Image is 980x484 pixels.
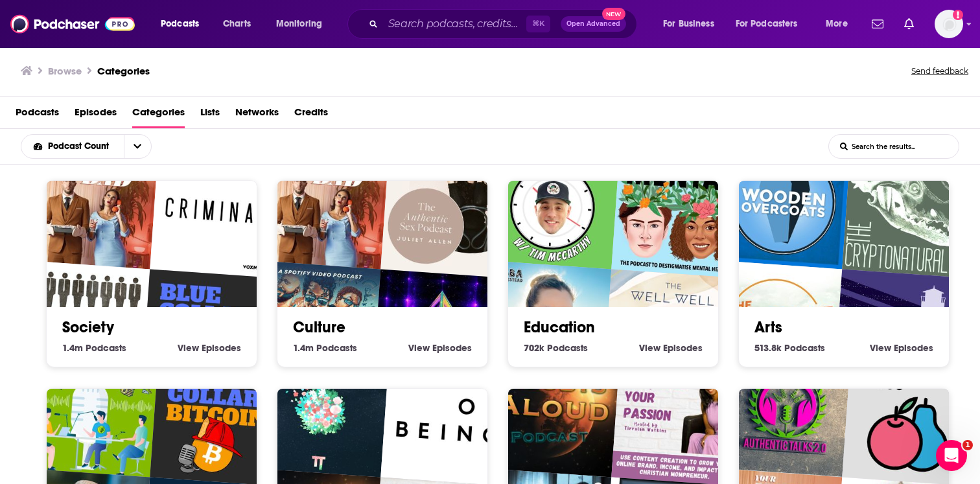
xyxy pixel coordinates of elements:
span: View [408,342,430,354]
button: Send feedback [907,62,972,80]
a: View Culture Episodes [408,342,472,354]
span: Podcasts [547,342,588,354]
h2: Choose List sort [21,134,172,159]
img: Criminal [150,144,284,278]
button: Open AdvancedNew [561,16,626,32]
a: Podcasts [16,102,59,128]
span: Podcast Count [48,142,113,151]
span: View [870,342,891,354]
a: Culture [293,317,345,337]
svg: Email not verified [953,10,963,20]
a: Categories [132,102,185,128]
span: Episodes [894,342,933,354]
a: View Society Episodes [178,342,241,354]
a: Lists [200,102,220,128]
a: Credits [294,102,328,128]
button: open menu [817,14,864,34]
a: Show notifications dropdown [867,13,889,35]
span: New [602,8,625,20]
img: Your Mom & Dad [24,135,158,269]
span: 1.4m [293,342,314,354]
button: Show profile menu [935,10,963,38]
input: Search podcasts, credits, & more... [383,14,526,34]
a: 1.4m Culture Podcasts [293,342,357,354]
span: For Business [663,15,714,33]
a: Arts [754,317,782,337]
span: For Podcasters [736,15,798,33]
span: Open Advanced [566,21,620,27]
img: Bitcoin kisokos [24,343,158,477]
span: Logged in as EllaRoseMurphy [935,10,963,38]
img: The Creation Stories [255,343,389,477]
a: View Arts Episodes [870,342,933,354]
a: Categories [97,65,150,77]
h3: Browse [48,65,82,77]
a: View Education Episodes [639,342,703,354]
span: Episodes [663,342,703,354]
a: Episodes [75,102,117,128]
span: View [639,342,660,354]
img: Wooden Overcoats [716,135,850,269]
a: 513.8k Arts Podcasts [754,342,825,354]
span: Charts [223,15,251,33]
span: 1 [962,440,973,450]
iframe: Intercom live chat [936,440,967,471]
button: open menu [267,14,339,34]
img: Doubts Aloud Podcast [485,343,620,477]
a: 702k Education Podcasts [524,342,588,354]
span: Podcasts [316,342,357,354]
button: open menu [152,14,216,34]
span: 1.4m [62,342,83,354]
button: open menu [21,142,124,151]
div: Search podcasts, credits, & more... [360,9,649,39]
span: Podcasts [86,342,126,354]
span: ⌘ K [526,16,550,32]
img: 20TIMinutes: A Mental Health Podcast [485,135,620,269]
img: Podchaser - Follow, Share and Rate Podcasts [10,12,135,36]
span: Podcasts [161,15,199,33]
button: open menu [654,14,730,34]
img: User Profile [935,10,963,38]
img: Authentic Talks 2.0 with Shanta [716,343,850,477]
a: Show notifications dropdown [899,13,919,35]
a: Society [62,317,114,337]
span: 513.8k [754,342,782,354]
a: Charts [215,14,259,34]
a: Networks [235,102,279,128]
span: Podcasts [784,342,825,354]
img: The Cryptonaturalist [842,144,976,278]
img: Mental - The Podcast to Destigmatise Mental Health [611,144,745,278]
span: 702k [524,342,544,354]
button: open menu [727,14,817,34]
img: Authentic Sex with Juliet Allen [380,144,515,278]
span: Episodes [202,342,241,354]
span: Monitoring [276,15,322,33]
button: open menu [124,135,151,158]
img: Your Mom & Dad [255,135,389,269]
span: View [178,342,199,354]
span: More [826,15,848,33]
a: 1.4m Society Podcasts [62,342,126,354]
span: Episodes [432,342,472,354]
a: Education [524,317,595,337]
